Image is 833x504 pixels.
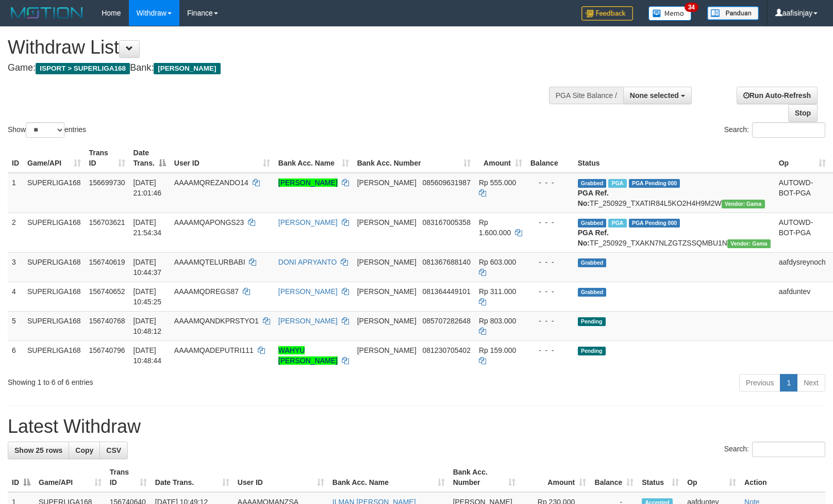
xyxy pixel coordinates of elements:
[574,143,775,173] th: Status
[174,178,248,187] span: AAAAMQREZANDO14
[8,442,69,459] a: Show 25 rows
[23,143,85,173] th: Game/API: activate to sort column ascending
[578,219,607,227] span: Grabbed
[278,218,338,226] a: [PERSON_NAME]
[26,122,64,138] select: Showentries
[423,346,471,354] span: Copy 081230705402 to clipboard
[797,374,825,392] a: Next
[780,374,797,392] a: 1
[629,219,680,227] span: PGA Pending
[574,173,775,213] td: TF_250929_TXATIR84L5KO2H4H9M2W
[724,442,825,457] label: Search:
[479,218,511,237] span: Rp 1.600.000
[423,317,471,325] span: Copy 085707282648 to clipboard
[174,258,245,266] span: AAAAMQTELURBABI
[737,87,818,104] a: Run Auto-Refresh
[23,282,85,311] td: SUPERLIGA168
[357,178,416,187] span: [PERSON_NAME]
[23,173,85,213] td: SUPERLIGA168
[707,6,759,20] img: panduan.png
[8,37,545,58] h1: Withdraw List
[89,178,125,187] span: 156699730
[526,143,574,173] th: Balance
[752,442,825,457] input: Search:
[479,287,516,296] span: Rp 311.000
[170,143,274,173] th: User ID: activate to sort column ascending
[328,463,449,492] th: Bank Acc. Name: activate to sort column ascending
[578,258,607,267] span: Grabbed
[683,463,740,492] th: Op: activate to sort column ascending
[623,87,692,104] button: None selected
[724,122,825,138] label: Search:
[357,287,416,296] span: [PERSON_NAME]
[134,258,162,277] span: [DATE] 10:44:37
[89,287,125,296] span: 156740652
[23,311,85,340] td: SUPERLIGA168
[278,258,337,266] a: DONI APRYANTO
[89,317,125,325] span: 156740768
[69,442,100,459] a: Copy
[574,213,775,252] td: TF_250929_TXAKN7NLZGTZSSQMBU1N
[423,287,471,296] span: Copy 081364449101 to clipboard
[154,63,220,74] span: [PERSON_NAME]
[8,252,23,282] td: 3
[479,178,516,187] span: Rp 555.000
[174,287,239,296] span: AAAAMQDREGS87
[357,346,416,354] span: [PERSON_NAME]
[134,287,162,306] span: [DATE] 10:45:25
[357,258,416,266] span: [PERSON_NAME]
[479,346,516,354] span: Rp 159.000
[530,286,570,297] div: - - -
[8,416,825,437] h1: Latest Withdraw
[8,63,545,73] h4: Game: Bank:
[106,446,121,454] span: CSV
[134,178,162,197] span: [DATE] 21:01:46
[775,143,830,173] th: Op: activate to sort column ascending
[530,316,570,326] div: - - -
[8,311,23,340] td: 5
[530,257,570,267] div: - - -
[775,213,830,252] td: AUTOWD-BOT-PGA
[638,463,683,492] th: Status: activate to sort column ascending
[423,258,471,266] span: Copy 081367688140 to clipboard
[8,122,86,138] label: Show entries
[8,340,23,370] td: 6
[85,143,129,173] th: Trans ID: activate to sort column ascending
[357,317,416,325] span: [PERSON_NAME]
[35,463,106,492] th: Game/API: activate to sort column ascending
[475,143,526,173] th: Amount: activate to sort column ascending
[89,218,125,226] span: 156703621
[685,3,698,12] span: 34
[134,218,162,237] span: [DATE] 21:54:34
[549,87,623,104] div: PGA Site Balance /
[353,143,475,173] th: Bank Acc. Number: activate to sort column ascending
[449,463,520,492] th: Bank Acc. Number: activate to sort column ascending
[775,173,830,213] td: AUTOWD-BOT-PGA
[8,213,23,252] td: 2
[174,346,254,354] span: AAAAMQADEPUTRI111
[129,143,170,173] th: Date Trans.: activate to sort column descending
[23,340,85,370] td: SUPERLIGA168
[530,177,570,188] div: - - -
[578,317,606,326] span: Pending
[89,346,125,354] span: 156740796
[648,6,692,21] img: Button%20Memo.svg
[530,345,570,355] div: - - -
[630,91,679,100] span: None selected
[530,217,570,227] div: - - -
[75,446,93,454] span: Copy
[23,252,85,282] td: SUPERLIGA168
[590,463,638,492] th: Balance: activate to sort column ascending
[8,143,23,173] th: ID
[578,347,606,355] span: Pending
[274,143,353,173] th: Bank Acc. Name: activate to sort column ascending
[357,218,416,226] span: [PERSON_NAME]
[8,5,86,21] img: MOTION_logo.png
[578,189,609,207] b: PGA Ref. No:
[479,317,516,325] span: Rp 803.000
[8,463,35,492] th: ID: activate to sort column descending
[8,173,23,213] td: 1
[134,346,162,365] span: [DATE] 10:48:44
[278,346,338,365] a: WAHYU [PERSON_NAME]
[8,373,339,387] div: Showing 1 to 6 of 6 entries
